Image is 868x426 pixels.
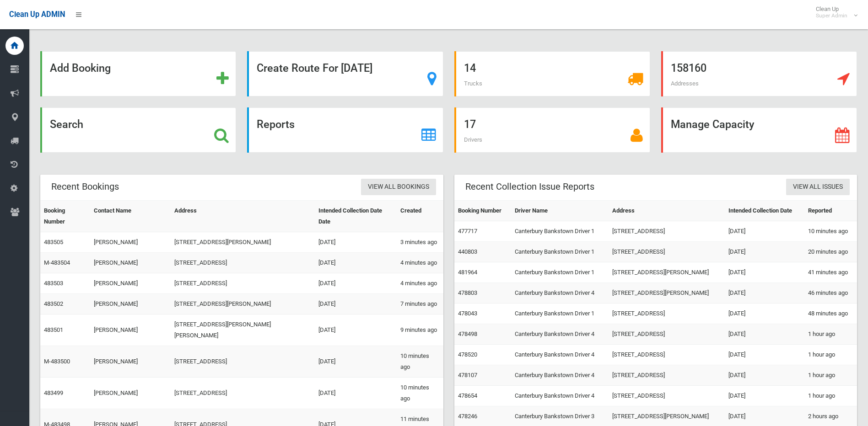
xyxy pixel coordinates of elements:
[315,294,397,314] td: [DATE]
[804,365,857,386] td: 1 hour ago
[671,80,699,87] span: Addresses
[315,232,397,253] td: [DATE]
[171,253,315,273] td: [STREET_ADDRESS]
[397,253,443,273] td: 4 minutes ago
[397,314,443,346] td: 9 minutes ago
[511,386,609,406] td: Canterbury Bankstown Driver 4
[725,365,804,386] td: [DATE]
[725,262,804,283] td: [DATE]
[397,346,443,378] td: 10 minutes ago
[804,221,857,242] td: 10 minutes ago
[315,314,397,346] td: [DATE]
[44,239,63,245] a: 483505
[458,392,477,399] a: 478654
[811,5,857,19] span: Clean Up
[50,62,111,75] strong: Add Booking
[725,386,804,406] td: [DATE]
[511,201,609,221] th: Driver Name
[609,345,725,365] td: [STREET_ADDRESS]
[609,242,725,262] td: [STREET_ADDRESS]
[786,179,850,196] a: View All Issues
[725,304,804,324] td: [DATE]
[171,314,315,346] td: [STREET_ADDRESS][PERSON_NAME][PERSON_NAME]
[458,372,477,378] a: 478107
[609,324,725,345] td: [STREET_ADDRESS]
[315,253,397,273] td: [DATE]
[9,10,65,19] span: Clean Up ADMIN
[804,386,857,406] td: 1 hour ago
[609,201,725,221] th: Address
[804,345,857,365] td: 1 hour ago
[454,201,511,221] th: Booking Number
[458,248,477,255] a: 440803
[609,386,725,406] td: [STREET_ADDRESS]
[464,136,482,143] span: Drivers
[171,273,315,294] td: [STREET_ADDRESS]
[725,221,804,242] td: [DATE]
[671,62,706,75] strong: 158160
[458,228,477,234] a: 477717
[609,221,725,242] td: [STREET_ADDRESS]
[804,304,857,324] td: 48 minutes ago
[397,232,443,253] td: 3 minutes ago
[511,365,609,386] td: Canterbury Bankstown Driver 4
[511,262,609,283] td: Canterbury Bankstown Driver 1
[90,201,171,232] th: Contact Name
[609,365,725,386] td: [STREET_ADDRESS]
[44,326,63,333] a: 483501
[804,324,857,345] td: 1 hour ago
[44,300,63,307] a: 483502
[458,351,477,358] a: 478520
[609,262,725,283] td: [STREET_ADDRESS][PERSON_NAME]
[40,107,236,153] a: Search
[511,283,609,304] td: Canterbury Bankstown Driver 4
[315,378,397,409] td: [DATE]
[315,273,397,294] td: [DATE]
[171,294,315,314] td: [STREET_ADDRESS][PERSON_NAME]
[40,201,90,232] th: Booking Number
[44,259,70,266] a: M-483504
[511,242,609,262] td: Canterbury Bankstown Driver 1
[397,294,443,314] td: 7 minutes ago
[397,273,443,294] td: 4 minutes ago
[804,201,857,221] th: Reported
[397,378,443,409] td: 10 minutes ago
[257,62,372,75] strong: Create Route For [DATE]
[40,178,130,196] header: Recent Bookings
[247,107,443,153] a: Reports
[511,221,609,242] td: Canterbury Bankstown Driver 1
[90,273,171,294] td: [PERSON_NAME]
[90,294,171,314] td: [PERSON_NAME]
[725,345,804,365] td: [DATE]
[816,12,847,19] small: Super Admin
[464,80,482,87] span: Trucks
[397,201,443,232] th: Created
[257,118,295,131] strong: Reports
[90,314,171,346] td: [PERSON_NAME]
[804,283,857,304] td: 46 minutes ago
[464,62,476,75] strong: 14
[44,280,63,287] a: 483503
[458,310,477,317] a: 478043
[315,201,397,232] th: Intended Collection Date Date
[464,118,476,131] strong: 17
[804,242,857,262] td: 20 minutes ago
[458,330,477,337] a: 478498
[50,118,83,131] strong: Search
[725,201,804,221] th: Intended Collection Date
[90,346,171,378] td: [PERSON_NAME]
[458,289,477,296] a: 478803
[725,283,804,304] td: [DATE]
[511,304,609,324] td: Canterbury Bankstown Driver 1
[609,304,725,324] td: [STREET_ADDRESS]
[44,358,70,365] a: M-483500
[458,269,477,276] a: 481964
[725,242,804,262] td: [DATE]
[171,378,315,409] td: [STREET_ADDRESS]
[40,51,236,96] a: Add Booking
[661,51,857,96] a: 158160 Addresses
[247,51,443,96] a: Create Route For [DATE]
[171,201,315,232] th: Address
[454,51,650,96] a: 14 Trucks
[315,346,397,378] td: [DATE]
